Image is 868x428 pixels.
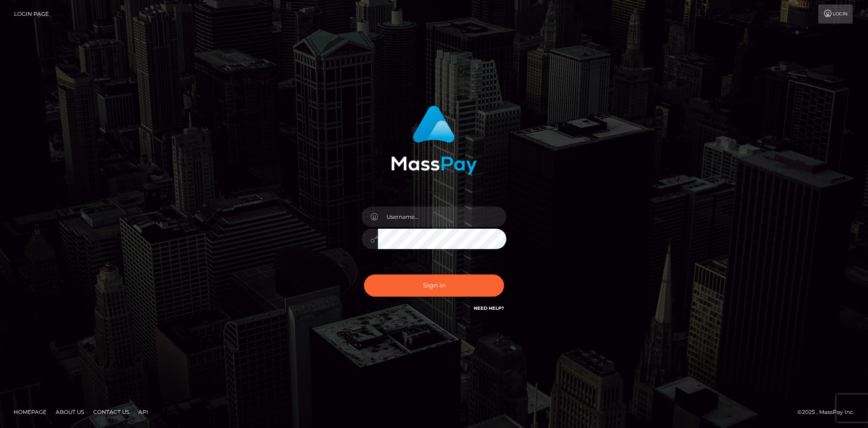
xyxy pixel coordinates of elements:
button: Sign in [364,274,504,297]
a: Login Page [14,5,49,24]
a: API [135,405,152,419]
div: © 2025 , MassPay Inc. [797,407,861,417]
a: About Us [52,405,88,419]
a: Need Help? [474,305,504,311]
a: Login [818,5,853,24]
img: MassPay Login [391,106,477,175]
a: Contact Us [90,405,133,419]
a: Homepage [10,405,50,419]
input: Username... [378,207,506,227]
